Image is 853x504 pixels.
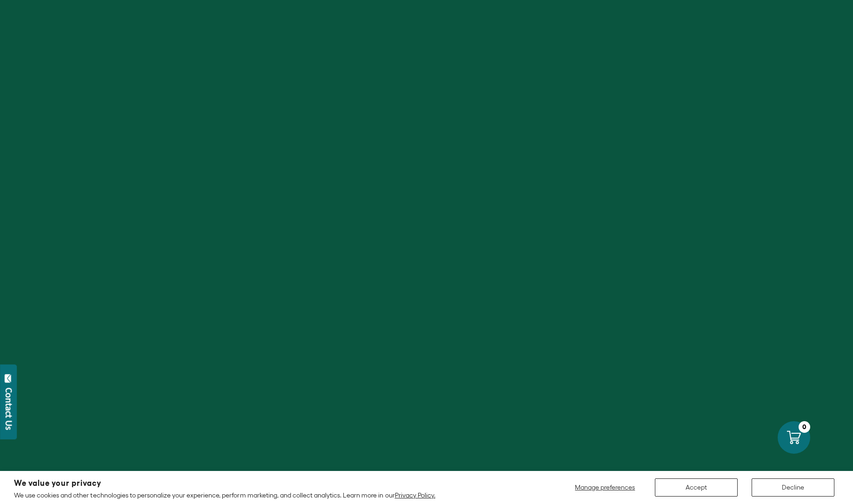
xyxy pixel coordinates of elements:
button: Decline [752,478,834,497]
a: Privacy Policy. [395,491,435,499]
p: We use cookies and other technologies to personalize your experience, perform marketing, and coll... [14,491,435,499]
div: 0 [799,421,810,433]
span: Manage preferences [575,484,635,491]
h2: We value your privacy [14,479,435,487]
div: Contact Us [4,388,13,430]
button: Manage preferences [569,478,641,497]
button: Accept [655,478,738,497]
